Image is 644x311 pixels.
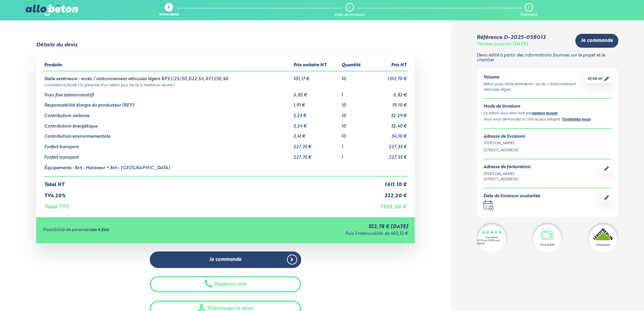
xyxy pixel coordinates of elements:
div: [STREET_ADDRESS] [483,148,612,153]
div: Date de livraison [335,13,365,17]
td: 227,35 € [369,139,408,150]
td: Frais fixe (administratif) [43,88,292,98]
div: 1 [168,6,169,10]
td: 34,10 € [369,129,408,139]
th: Prix HT [369,60,408,71]
td: 1 [340,150,369,160]
div: Volume [483,75,585,80]
td: Forfait transport [43,150,292,160]
div: Puis 3 mensualités de 483,32 € [230,231,408,237]
td: Équipements : 8x4 - Malaxeur + 8x4 - [GEOGRAPHIC_DATA] [43,160,292,177]
div: 3 [528,5,529,10]
td: 10 [340,129,369,139]
div: Partenaire [596,243,610,247]
td: Forfait transport [43,139,292,150]
td: 10 [340,119,369,129]
td: 10 [340,98,369,108]
div: Valable jusqu'au [DATE] [477,42,528,47]
button: Rappelez-moi [150,276,301,293]
div: Mode de livraison [483,104,612,109]
a: Je commande [150,251,301,268]
td: 10 [340,71,369,82]
div: Date de livraison souhaitée [483,194,540,199]
iframe: Help widget launcher [584,285,637,304]
td: 5,23 € [292,108,340,119]
td: Total TTC [43,199,369,210]
td: Responsabilité élargie du producteur (REP) [43,98,292,108]
td: 10 [340,108,369,119]
div: [PERSON_NAME] [483,140,612,146]
td: Contribution carbone [43,108,292,119]
td: consistance fluide ( la garantie d’un béton plus facile à mettre en œuvre ) [43,82,408,88]
td: 1 011,70 € [369,71,408,82]
p: Devis édité à partir des informations fournies sur le projet et le chantier [477,53,618,63]
div: Possibilité de paiement [43,228,230,233]
div: Vu à la télé [540,243,554,247]
th: Produits [43,60,292,71]
td: 19,10 € [369,98,408,108]
td: 101,17 € [292,71,340,82]
a: Je commande [575,34,618,48]
td: 1 611,10 € [369,176,408,188]
td: 322,20 € [369,188,408,199]
td: 1 933,30 € [369,199,408,210]
span: Je commande [581,38,613,44]
td: 52,29 € [369,108,408,119]
a: 2 Date de livraison [335,3,365,17]
td: 3,41 € [292,129,340,139]
div: Adresse de livraison [483,134,612,139]
div: Excellent [486,236,498,239]
a: 3 Paiement [520,3,537,17]
td: 1 [340,88,369,98]
td: 1,91 € [292,98,340,108]
div: Détails du devis [36,42,77,48]
a: Contactez-nous [563,118,591,121]
td: 6,82 € [369,88,408,98]
td: 227,35 € [292,150,340,160]
div: [PERSON_NAME] [483,171,530,177]
div: Béton pour Dalle extérieure - accès / stationnement véhicules légers [483,82,585,93]
td: 227,35 € [369,150,408,160]
td: 227,35 € [292,139,340,150]
div: Vous vous demandez si c’est le plus adapté ? . [483,117,612,123]
div: Adresse de facturation [483,165,530,170]
td: Contribution environnementale [43,129,292,139]
td: 1 [340,139,369,150]
div: 4.7/5 sur 2300 avis clients [477,239,507,245]
div: 522,78 € [DATE] [230,224,408,230]
div: Référence D-2025-058013 [477,35,546,41]
span: Je commande [209,257,241,263]
th: Quantité [340,60,369,71]
td: Dalle extérieure - accès / stationnement véhicules légers BPS C25/30,D22,S4,XF1,Cl0,40 [43,71,292,82]
img: allobéton [26,5,78,16]
div: Votre devis [159,13,179,17]
td: 6,82 € [292,88,340,98]
strong: en 4 fois [92,228,109,232]
a: 1 Votre devis [159,3,179,17]
td: Total HT [43,176,369,188]
th: Prix unitaire HT [292,60,340,71]
div: 2 [348,5,350,10]
a: camion toupie [532,112,557,115]
td: TVA 20% [43,188,369,199]
td: 3,24 € [292,119,340,129]
td: Contribution énergétique [43,119,292,129]
div: [STREET_ADDRESS] [483,177,530,182]
div: Le béton vous sera livré par [483,111,612,117]
div: Paiement [520,13,537,17]
td: 32,40 € [369,119,408,129]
